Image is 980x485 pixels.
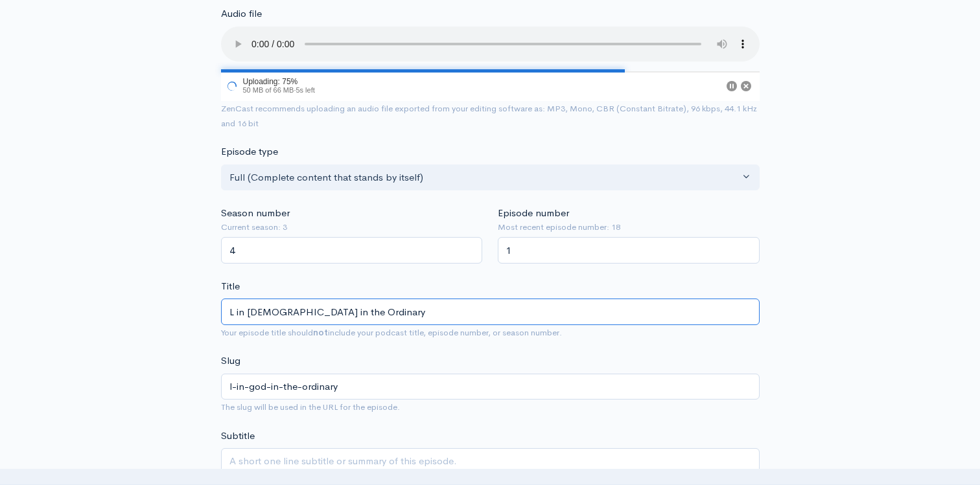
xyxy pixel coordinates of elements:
[243,86,315,94] span: 50 MB of 66 MB · 5s left
[221,299,760,325] input: What is the episode's title?
[221,401,400,412] small: The slug will be used in the URL for the episode.
[313,327,328,338] strong: not
[221,71,625,73] div: 75%
[741,81,751,91] button: Cancel
[221,429,255,444] label: Subtitle
[221,221,483,234] small: Current season: 3
[243,78,315,85] div: Uploading: 75%
[221,279,240,294] label: Title
[221,327,562,338] small: Your episode title should include your podcast title, episode number, or season number.
[221,206,290,221] label: Season number
[221,144,278,159] label: Episode type
[229,170,740,185] div: Full (Complete content that stands by itself)
[221,103,757,129] small: ZenCast recommends uploading an audio file exported from your editing software as: MP3, Mono, CBR...
[221,6,262,21] label: Audio file
[498,237,760,264] input: Enter episode number
[498,221,760,234] small: Most recent episode number: 18
[727,81,737,91] button: Pause
[221,374,760,400] input: title-of-episode
[221,237,483,264] input: Enter season number for this episode
[221,71,318,101] div: Uploading
[221,354,240,368] label: Slug
[498,206,569,221] label: Episode number
[221,164,760,191] button: Full (Complete content that stands by itself)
